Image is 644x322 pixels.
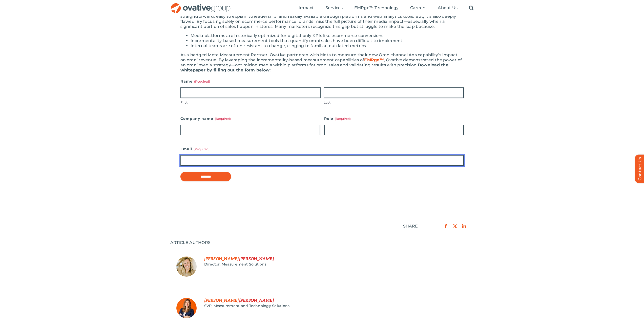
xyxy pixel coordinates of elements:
[215,117,231,121] span: (Required)
[450,223,460,230] a: X
[299,5,314,10] span: Impact
[335,117,351,121] span: (Required)
[180,63,448,72] b: Download the whitepaper by filling out the form below:
[180,9,464,29] div: For years, marketers have relied on last-click ROAS (Return on Ad Spend) as the standard for medi...
[441,223,450,230] a: Facebook
[460,223,469,230] a: LinkedIn
[170,3,231,7] a: OG_Full_horizontal_RGB
[204,257,239,261] span: First Name
[180,78,210,85] legend: Name
[324,115,464,122] label: Role
[410,5,427,11] a: Careers
[170,240,474,245] div: ARTICLE AUTHORS
[191,33,464,38] li: Media platforms are historically optimized for digital-only KPIs like ecommerce conversions
[194,147,210,151] span: (Required)
[469,5,474,11] a: Search
[410,5,427,10] span: Careers
[364,58,384,62] a: EMRge™
[180,100,321,105] label: First
[324,100,464,105] label: Last
[204,303,468,308] div: Job Title
[438,5,458,10] span: About Us
[239,257,274,261] span: Last Name
[191,38,464,43] li: Incrementality-based measurement tools that quantify omni sales have been difficult to implement
[403,224,418,229] div: SHARE
[239,298,274,303] span: Last Name
[204,262,468,267] div: Job Title
[354,5,399,11] a: EMRge™ Technology
[194,80,210,83] span: (Required)
[354,5,399,10] span: EMRge™ Technology
[180,52,464,73] div: As a badged Meta Measurement Partner, Ovative partnered with Meta to measure their new Omnichanne...
[325,5,343,10] span: Services
[180,115,320,122] label: Company name
[180,145,464,153] label: Email
[438,5,458,11] a: About Us
[325,5,343,11] a: Services
[191,43,464,48] li: Internal teams are often resistant to change, clinging to familiar, outdated metrics
[204,298,239,303] span: First Name
[299,5,314,11] a: Impact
